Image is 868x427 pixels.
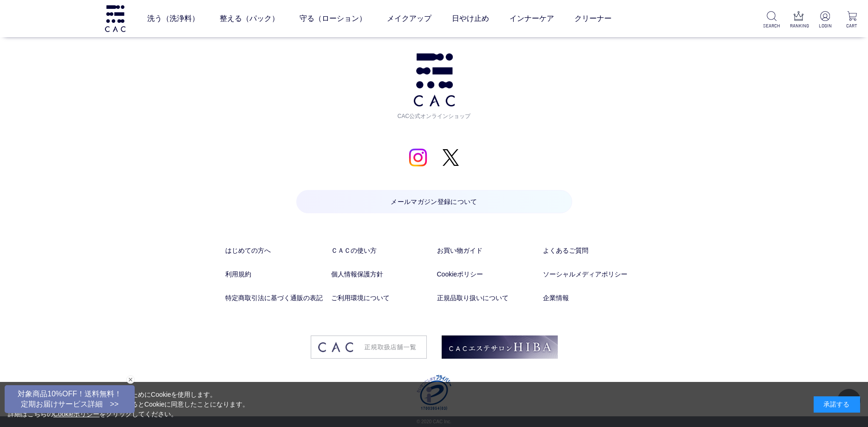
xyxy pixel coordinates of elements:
a: メイクアップ [387,6,431,32]
span: CAC公式オンラインショップ [395,106,474,120]
a: インナーケア [509,6,554,32]
a: お買い物ガイド [437,246,537,256]
a: CART [843,11,861,29]
a: 洗う（洗浄料） [147,6,199,32]
a: 正規品取り扱いについて [437,293,537,303]
a: よくあるご質問 [543,246,643,256]
a: 企業情報 [543,293,643,303]
p: SEARCH [763,22,780,29]
a: ご利用環境について [331,293,431,303]
img: logo [104,5,127,32]
a: はじめての方へ [225,246,326,256]
p: CART [843,22,861,29]
a: Cookieポリシー [437,269,537,279]
a: CAC公式オンラインショップ [395,53,474,120]
a: SEARCH [763,11,780,29]
a: 利用規約 [225,269,326,279]
a: メールマガジン登録について [296,190,572,213]
a: RANKING [790,11,807,29]
a: ＣＡＣの使い方 [331,246,431,256]
a: ソーシャルメディアポリシー [543,269,643,279]
p: RANKING [790,22,807,29]
a: 整える（パック） [220,6,279,32]
img: footer_image02.png [442,335,558,359]
p: LOGIN [816,22,834,29]
a: 日やけ止め [452,6,489,32]
a: 個人情報保護方針 [331,269,431,279]
img: footer_image03.png [311,335,427,359]
a: 守る（ローション） [300,6,366,32]
a: LOGIN [816,11,834,29]
div: 承諾する [814,396,860,413]
a: 特定商取引法に基づく通販の表記 [225,293,326,303]
a: クリーナー [574,6,612,32]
